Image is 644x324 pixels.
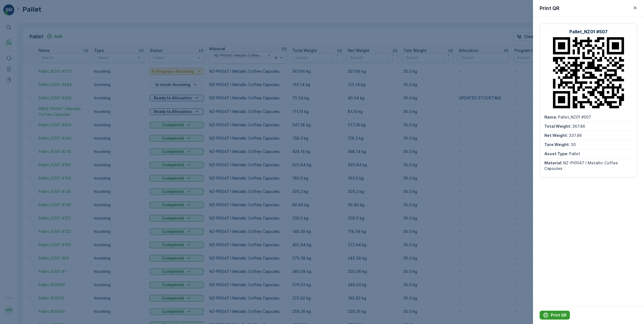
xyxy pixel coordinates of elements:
span: Material : [544,160,563,165]
span: Net Weight : [544,133,569,138]
span: Total Weight : [544,124,572,129]
span: Tare Weight : [5,119,31,123]
span: 367.86 [572,124,585,129]
p: Print QR [551,312,567,318]
span: Name : [5,91,18,96]
p: Pallet_NZ01 #514 [303,5,340,11]
span: Net Weight : [5,109,29,114]
span: Asset Type : [544,151,569,156]
span: 337.86 [569,133,582,138]
span: 63 [32,100,37,105]
span: Pallet_NZ01 #507 [558,115,591,119]
p: Print QR [540,4,559,12]
span: Pallet [569,151,580,156]
p: Pallet_NZ01 #507 [569,28,608,35]
span: 30 [571,142,576,147]
span: NZ-PI0047 I Metallic Coffee Capsules [544,160,619,171]
span: Asset Type : [5,128,29,132]
span: NZ-A0001 I Aluminium flexibles [24,137,85,142]
span: 16 [31,119,35,123]
span: Total Weight : [5,100,32,105]
span: Bale [29,128,38,132]
button: Print QR [540,311,570,320]
span: Material : [5,137,24,142]
span: Name : [544,115,558,119]
span: Pallet_NZ01 #514 [18,91,51,96]
span: Tare Weight : [544,142,571,147]
span: 47 [29,109,34,114]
